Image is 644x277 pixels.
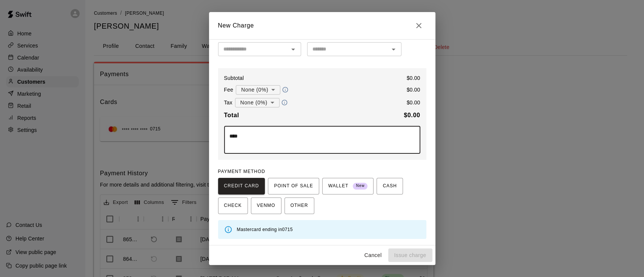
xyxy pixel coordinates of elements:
button: Close [411,18,426,33]
p: $ 0.00 [407,99,420,106]
p: Fee [224,86,234,93]
span: New [353,181,367,191]
button: Open [388,44,399,55]
span: CHECK [224,200,242,212]
button: OTHER [284,197,314,214]
button: CASH [377,178,403,194]
button: CHECK [218,197,248,214]
span: OTHER [290,200,308,212]
div: None (0%) [236,83,280,97]
p: Subtotal [224,74,244,82]
span: CREDIT CARD [224,180,259,192]
span: CASH [383,180,397,192]
p: Tax [224,99,232,106]
p: $ 0.00 [407,74,420,82]
span: VENMO [257,200,275,212]
button: Cancel [361,248,385,262]
span: PAYMENT METHOD [218,169,265,174]
span: Mastercard ending in 0715 [237,227,293,232]
p: $ 0.00 [407,86,420,93]
span: POINT OF SALE [274,180,313,192]
b: Total [224,112,239,118]
span: WALLET [328,180,368,192]
button: Open [288,44,298,55]
b: $ 0.00 [404,112,420,118]
div: None (0%) [235,96,280,110]
button: WALLET New [322,178,374,194]
button: POINT OF SALE [268,178,319,194]
h2: New Charge [209,12,435,39]
button: CREDIT CARD [218,178,265,194]
button: VENMO [251,197,281,214]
